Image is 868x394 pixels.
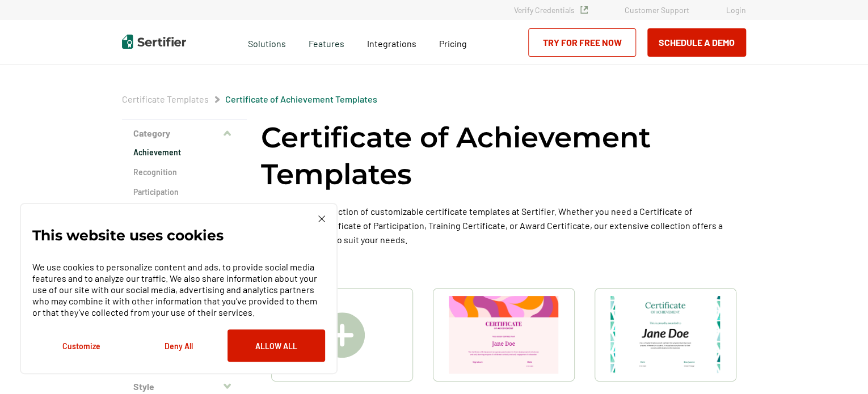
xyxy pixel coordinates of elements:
span: Integrations [367,38,416,49]
a: Customer Support [625,5,689,15]
div: Category [122,147,247,346]
a: Pricing [439,35,467,49]
button: Schedule a Demo [647,28,746,57]
a: Recognition [133,167,235,178]
img: Cookie Popup Close [318,215,325,222]
p: We use cookies to personalize content and ads, to provide social media features and to analyze ou... [32,261,325,318]
img: Create A Blank Certificate [319,312,365,358]
a: Verify Credentials [514,5,588,15]
p: Explore a wide selection of customizable certificate templates at Sertifier. Whether you need a C... [261,204,746,247]
button: Customize [32,329,130,362]
button: Deny All [130,329,227,362]
a: Try for Free Now [528,28,636,57]
p: This website uses cookies [32,230,224,241]
span: Pricing [439,38,467,49]
a: Certificate Templates [122,94,209,104]
h1: Certificate of Achievement Templates [261,119,746,193]
button: Allow All [227,329,325,362]
button: Category [122,120,247,147]
img: Certificate of Achievement for Preschool Template [449,296,559,374]
a: Certificate of Achievement Templates [225,94,377,104]
img: Verified [580,6,588,14]
div: Breadcrumb [122,94,377,105]
iframe: Chat Widget [811,340,868,394]
span: Features [309,35,344,49]
a: Integrations [367,35,416,49]
span: Certificate Templates [122,94,209,105]
a: Login [726,5,746,15]
a: Participation [133,187,235,198]
a: Achievement [133,147,235,158]
span: Solutions [248,35,286,49]
img: Certificate of Achievement for Elementary Students Template [610,296,720,374]
img: Sertifier | Digital Credentialing Platform [122,35,186,49]
span: Certificate of Achievement Templates [225,94,377,105]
